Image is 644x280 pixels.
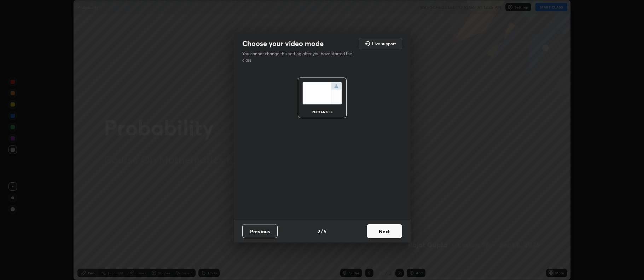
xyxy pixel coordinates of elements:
[321,228,323,235] h4: /
[367,224,402,238] button: Next
[302,82,342,104] img: normalScreenIcon.ae25ed63.svg
[372,41,396,46] h5: Live support
[318,228,320,235] h4: 2
[324,228,326,235] h4: 5
[242,39,324,48] h2: Choose your video mode
[242,51,357,63] p: You cannot change this setting after you have started the class
[308,110,336,114] div: rectangle
[242,224,278,238] button: Previous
